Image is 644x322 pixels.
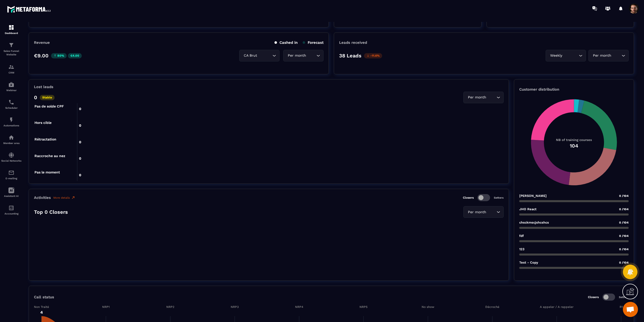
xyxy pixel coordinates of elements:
[619,234,629,238] span: 0 /104
[1,195,21,197] p: Assistant AI
[239,50,279,61] div: Search for option
[40,95,55,100] p: Stable
[34,137,56,141] tspan: Rétractation
[519,247,525,251] p: 123
[274,40,298,45] p: Cashed in
[7,5,52,14] img: logo
[1,95,21,113] a: schedulerschedulerScheduler
[68,53,82,58] p: €4.00
[166,305,174,309] tspan: NRP2
[34,209,68,215] p: Top 0 Closers
[623,302,638,317] div: Open chat
[1,71,21,74] p: CRM
[619,221,629,224] span: 0 /104
[1,159,21,162] p: Social Networks
[519,261,538,264] p: Test - Copy
[519,87,629,92] p: Customer distribution
[1,78,21,95] a: automationsautomationsWebinar
[540,305,574,309] tspan: A appeler / A rappeler
[34,295,54,299] p: Call status
[364,53,382,58] p: -11.6%
[51,53,67,58] p: 80%
[8,117,14,123] img: automations
[588,295,599,299] p: Closers
[592,53,612,58] span: Per month
[1,212,21,215] p: Accounting
[8,42,14,48] img: formation
[1,49,21,56] p: Sales Funnel Website
[1,124,21,127] p: Automations
[231,305,239,309] tspan: NRP3
[612,53,620,58] input: Search for option
[303,40,324,45] p: Forecast
[339,40,367,45] p: Leads received
[519,234,524,238] p: fdf
[34,94,37,100] p: 0
[619,296,629,299] p: Setters
[546,50,586,61] div: Search for option
[1,166,21,184] a: emailemailE-mailing
[1,113,21,131] a: automationsautomationsAutomations
[34,104,64,108] tspan: Pas de solde CPF
[1,131,21,148] a: automationsautomationsMember area
[8,170,14,176] img: email
[519,207,537,211] p: JHO React
[487,209,495,215] input: Search for option
[34,154,65,158] tspan: Raccroche au nez
[8,82,14,88] img: automations
[422,305,434,309] tspan: No show
[243,53,258,58] span: CA Brut
[1,148,21,166] a: social-networksocial-networkSocial Networks
[519,221,549,224] p: chsckmscjshcshcs
[339,53,361,59] p: 38 Leads
[359,305,368,309] tspan: NRP5
[34,40,50,45] p: Revenue
[1,106,21,109] p: Scheduler
[53,196,75,200] a: More details
[8,152,14,158] img: social-network
[549,53,563,58] span: Weekly
[8,205,14,211] img: accountant
[8,99,14,105] img: scheduler
[102,305,110,309] tspan: NRP1
[463,92,504,103] div: Search for option
[8,24,14,30] img: formation
[283,50,324,61] div: Search for option
[619,194,629,198] span: 0 /104
[258,53,271,58] input: Search for option
[463,206,504,218] div: Search for option
[463,196,474,199] p: Closers
[1,89,21,92] p: Webinar
[487,95,495,100] input: Search for option
[588,50,629,61] div: Search for option
[34,85,53,89] p: Lost leads
[467,95,487,100] span: Per month
[34,170,60,174] tspan: Pas le moment
[494,196,504,199] p: Setters
[1,184,21,201] a: Assistant AI
[619,207,629,211] span: 0 /104
[519,194,547,198] p: [PERSON_NAME]
[619,247,629,251] span: 0 /104
[287,53,307,58] span: Per month
[1,38,21,60] a: formationformationSales Funnel Website
[1,177,21,180] p: E-mailing
[1,142,21,145] p: Member area
[619,261,629,264] span: 0 /104
[8,64,14,70] img: formation
[1,32,21,34] p: Dashboard
[307,53,315,58] input: Search for option
[620,305,623,309] tspan: R1
[563,53,578,58] input: Search for option
[485,305,499,309] tspan: Décroché
[8,134,14,140] img: automations
[34,121,52,125] tspan: Hors cible
[1,201,21,219] a: accountantaccountantAccounting
[1,60,21,78] a: formationformationCRM
[34,305,49,309] tspan: Non Traité
[467,209,487,215] span: Per month
[34,195,51,200] p: Activities
[34,53,49,59] p: €9.00
[295,305,303,309] tspan: NRP4
[71,196,75,200] img: narrow-up-right-o.6b7c60e2.svg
